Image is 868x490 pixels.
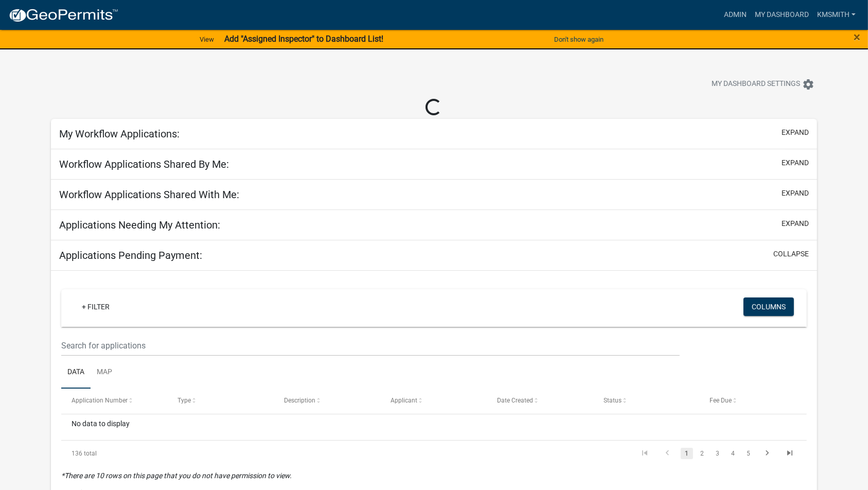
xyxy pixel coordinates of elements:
span: Description [284,397,315,404]
li: page 3 [710,445,725,462]
datatable-header-cell: Description [274,389,381,413]
span: Applicant [391,397,417,404]
a: 1 [681,448,693,459]
a: My Dashboard [751,5,813,25]
div: No data to display [61,414,806,440]
strong: Add "Assigned Inspector" to Dashboard List! [224,34,383,44]
a: View [196,31,218,48]
span: Application Number [72,397,128,404]
a: 2 [696,448,708,459]
i: *There are 10 rows on this page that you do not have permission to view. [61,471,292,480]
button: expand [782,188,809,199]
datatable-header-cell: Type [168,389,274,413]
a: Data [61,356,91,389]
span: × [854,30,860,44]
button: Don't show again [550,31,608,48]
li: page 1 [679,445,695,462]
h5: Applications Pending Payment: [59,249,202,261]
span: Type [178,397,191,404]
button: Close [854,31,860,43]
button: My Dashboard Settingssettings [703,74,823,94]
a: go to last page [781,448,800,459]
h5: Workflow Applications Shared With Me: [59,188,239,201]
datatable-header-cell: Status [594,389,700,413]
i: settings [802,78,814,91]
a: Map [91,356,118,389]
li: page 2 [695,445,710,462]
h5: Workflow Applications Shared By Me: [59,158,229,170]
datatable-header-cell: Fee Due [700,389,806,413]
span: Status [604,397,622,404]
span: My Dashboard Settings [712,78,800,91]
input: Search for applications [61,335,680,356]
datatable-header-cell: Date Created [487,389,594,413]
button: expand [782,127,809,138]
button: collapse [773,249,809,259]
button: expand [782,157,809,168]
li: page 4 [725,445,741,462]
a: go to previous page [658,448,678,459]
span: Date Created [497,397,533,404]
button: expand [782,218,809,229]
li: page 5 [741,445,756,462]
a: 5 [742,448,755,459]
h5: My Workflow Applications: [59,128,180,140]
datatable-header-cell: Applicant [381,389,487,413]
a: + Filter [74,297,118,316]
a: 4 [727,448,739,459]
div: 136 total [61,441,208,466]
a: kmsmith [813,5,860,25]
a: 3 [712,448,724,459]
a: go to first page [635,448,655,459]
datatable-header-cell: Application Number [61,389,168,413]
button: Columns [743,297,794,316]
a: Admin [720,5,751,25]
span: Fee Due [710,397,732,404]
a: go to next page [758,448,777,459]
h5: Applications Needing My Attention: [59,219,220,231]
